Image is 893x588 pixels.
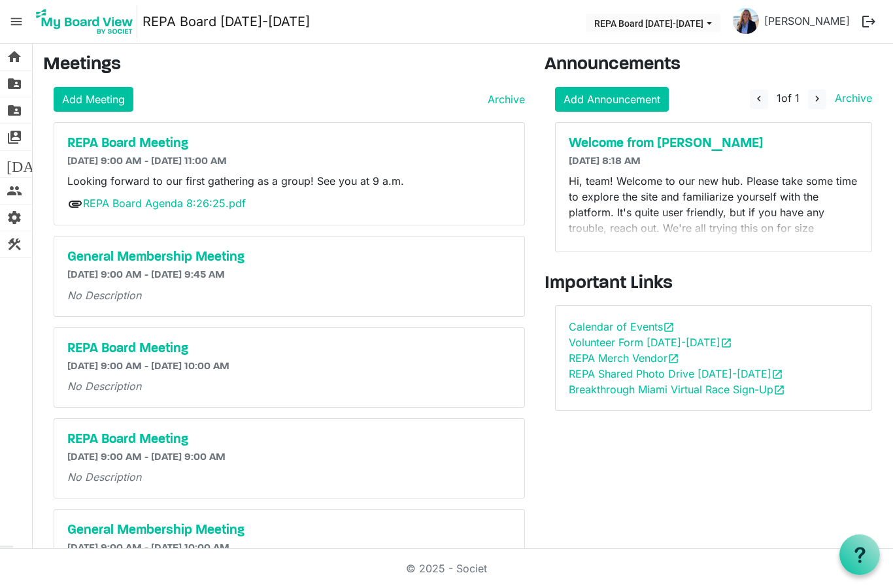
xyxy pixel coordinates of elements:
span: open_in_new [663,321,675,333]
h3: Meetings [43,54,525,76]
a: General Membership Meeting [67,250,511,265]
span: of 1 [777,91,800,105]
span: navigate_before [753,93,765,105]
a: [PERSON_NAME] [759,8,855,34]
span: open_in_new [720,337,732,349]
p: No Description [67,287,511,303]
a: REPA Shared Photo Drive [DATE]-[DATE]open_in_new [569,367,783,380]
span: home [7,44,22,70]
img: GVxojR11xs49XgbNM-sLDDWjHKO122yGBxu-5YQX9yr1ADdzlG6A4r0x0F6G_grEQxj0HNV2lcBeFAaywZ0f2A_thumb.png [733,8,759,34]
span: open_in_new [667,353,679,365]
h6: [DATE] 9:00 AM - [DATE] 11:00 AM [67,155,511,168]
a: Add Announcement [555,87,669,112]
span: open_in_new [771,368,783,380]
h6: [DATE] 9:00 AM - [DATE] 10:00 AM [67,361,511,373]
h3: Important Links [545,273,883,295]
button: navigate_next [808,90,826,109]
button: navigate_before [750,90,768,109]
a: REPA Board Meeting [67,136,511,152]
a: Welcome from [PERSON_NAME] [569,136,859,152]
a: Add Meeting [54,87,133,112]
a: REPA Board Meeting [67,432,511,448]
h6: [DATE] 9:00 AM - [DATE] 9:00 AM [67,451,511,464]
a: Volunteer Form [DATE]-[DATE]open_in_new [569,336,732,349]
span: open_in_new [773,384,785,396]
span: attachment [67,196,83,212]
span: construction [7,231,22,257]
a: My Board View Logo [32,5,143,38]
a: REPA Board Meeting [67,341,511,357]
button: REPA Board 2025-2026 dropdownbutton [586,14,720,32]
a: Archive [482,91,525,107]
h3: Announcements [545,54,883,76]
button: logout [855,8,883,35]
span: [DATE] 8:18 AM [569,156,641,167]
span: navigate_next [811,93,823,105]
h6: [DATE] 9:00 AM - [DATE] 10:00 AM [67,542,511,555]
a: REPA Board Agenda 8:26:25.pdf [83,197,246,210]
span: people [7,178,22,204]
span: folder_shared [7,71,22,97]
p: No Description [67,469,511,485]
span: switch_account [7,124,22,150]
a: REPA Board [DATE]-[DATE] [143,8,310,35]
span: 1 [777,91,781,105]
a: Archive [830,91,872,105]
img: My Board View Logo [32,5,137,38]
span: folder_shared [7,97,22,123]
span: [DATE] [7,151,57,177]
a: © 2025 - Societ [406,562,487,575]
a: Calendar of Eventsopen_in_new [569,320,675,333]
a: REPA Merch Vendoropen_in_new [569,351,679,365]
span: menu [4,9,29,34]
a: General Membership Meeting [67,523,511,538]
span: settings [7,204,22,231]
h6: [DATE] 9:00 AM - [DATE] 9:45 AM [67,269,511,282]
p: No Description [67,378,511,394]
a: Breakthrough Miami Virtual Race Sign-Upopen_in_new [569,383,785,396]
p: Hi, team! Welcome to our new hub. Please take some time to explore the site and familiarize yours... [569,173,859,299]
p: Looking forward to our first gathering as a group! See you at 9 a.m. [67,173,511,189]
